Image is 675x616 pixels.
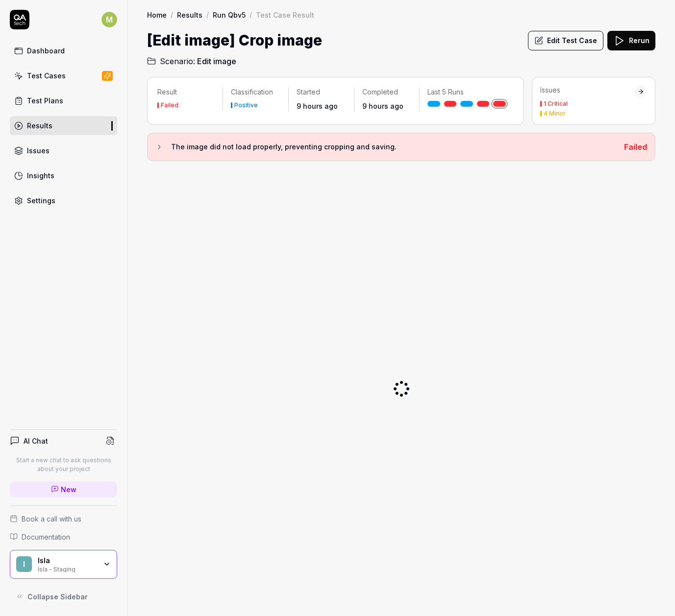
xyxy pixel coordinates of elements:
button: IIslaIsla - Staging [10,550,117,579]
a: Dashboard [10,41,117,60]
button: M [101,10,117,29]
span: I [16,556,32,572]
a: Test Cases [10,66,117,85]
a: Settings [10,191,117,210]
div: Test Cases [27,71,66,81]
span: Book a call with us [22,514,81,524]
h3: The image did not load properly, preventing cropping and saving. [171,141,616,153]
div: Isla - Staging [38,565,97,572]
time: 9 hours ago [297,102,338,110]
p: Completed [362,87,412,97]
a: Documentation [10,532,117,542]
h1: [Edit image] Crop image [147,29,322,51]
p: Classification [231,87,280,97]
a: Results [177,10,202,20]
a: Book a call with us [10,514,117,524]
div: 1 Critical [544,101,568,107]
div: / [250,10,252,20]
a: Issues [10,141,117,160]
span: Documentation [22,532,70,542]
div: Failed [161,102,178,108]
div: Positive [234,102,258,108]
div: Settings [27,195,55,206]
div: 4 Minor [544,111,566,117]
a: Test Plans [10,91,117,110]
div: Test Plans [27,95,63,106]
a: Run Qbv5 [213,10,246,20]
a: Insights [10,166,117,185]
div: Issues [27,145,50,156]
span: Failed [624,142,647,152]
span: New [61,484,76,495]
a: Scenario:Edit image [147,55,236,67]
div: / [171,10,173,20]
button: Edit Test Case [528,31,603,50]
div: Insights [27,170,54,181]
p: Result [157,87,215,97]
p: Last 5 Runs [427,87,506,97]
button: The image did not load properly, preventing cropping and saving. [155,141,616,153]
span: M [101,12,117,27]
h4: AI Chat [24,436,48,446]
a: Results [10,116,117,135]
button: Collapse Sidebar [10,587,117,606]
div: Results [27,120,52,131]
div: Dashboard [27,46,65,56]
a: Home [147,10,167,20]
span: Edit image [197,55,236,67]
span: Collapse Sidebar [27,592,88,602]
a: New [10,481,117,498]
time: 9 hours ago [362,102,403,110]
div: Test Case Result [256,10,314,20]
span: Scenario: [158,55,195,67]
div: Issues [540,85,634,95]
p: Start a new chat to ask questions about your project [10,456,117,474]
div: Isla [38,556,97,565]
div: / [206,10,209,20]
button: Rerun [607,31,655,50]
p: Started [297,87,346,97]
